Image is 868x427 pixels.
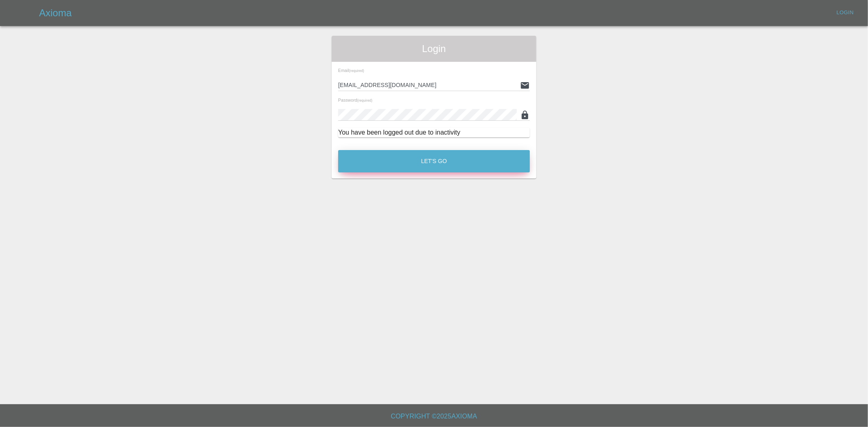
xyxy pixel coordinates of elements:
small: (required) [349,69,364,73]
small: (required) [357,99,372,102]
span: Email [338,68,364,73]
h6: Copyright © 2025 Axioma [7,411,861,422]
span: Password [338,98,372,102]
div: You have been logged out due to inactivity [338,128,530,137]
button: Let's Go [338,150,530,172]
a: Login [832,7,858,19]
h5: Axioma [39,7,72,20]
span: Login [338,42,530,55]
